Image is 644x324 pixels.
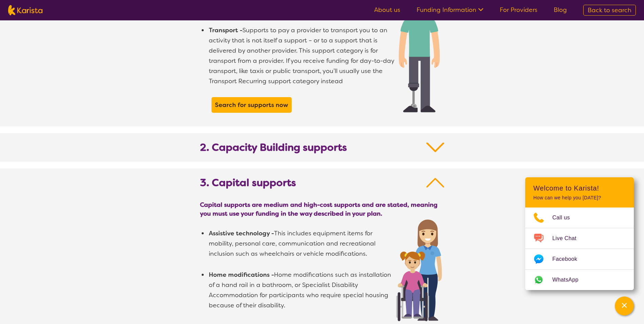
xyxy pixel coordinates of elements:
[200,141,347,154] b: 2. Capacity Building supports
[583,5,636,16] a: Back to search
[209,26,242,34] b: Transport -
[552,254,585,264] span: Facebook
[426,177,444,189] img: Up Arrow
[533,184,626,192] h2: Welcome to Karista!
[552,213,578,223] span: Call us
[208,228,395,259] li: This includes equipment items for mobility, personal care, communication and recreational inclusi...
[215,101,288,109] b: Search for supports now
[552,233,585,244] span: Live Chat
[615,296,634,316] button: Channel Menu
[208,25,403,86] li: Supports to pay a provider to transport you to an activity that is not itself a support – or to a...
[533,195,626,201] p: How can we help you [DATE]?
[525,270,634,290] a: Web link opens in a new tab.
[552,275,587,285] span: WhatsApp
[417,6,483,14] a: Funding Information
[554,6,567,14] a: Blog
[209,229,274,237] b: Assistive technology -
[200,177,296,189] b: 3. Capital supports
[393,215,444,321] img: Capital Supports
[500,6,537,14] a: For Providers
[525,208,634,290] ul: Choose channel
[209,271,274,279] b: Home modifications -
[588,6,631,14] span: Back to search
[8,5,42,15] img: Karista logo
[200,200,444,218] span: Capital supports are medium and high-cost supports and are stated, meaning you must use your fund...
[426,141,444,154] img: Down Arrow
[525,177,634,290] div: Channel Menu
[213,99,290,111] a: Search for supports now
[208,270,395,310] li: Home modifications such as installation of a hand rail in a bathroom, or Specialist Disability Ac...
[374,6,400,14] a: About us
